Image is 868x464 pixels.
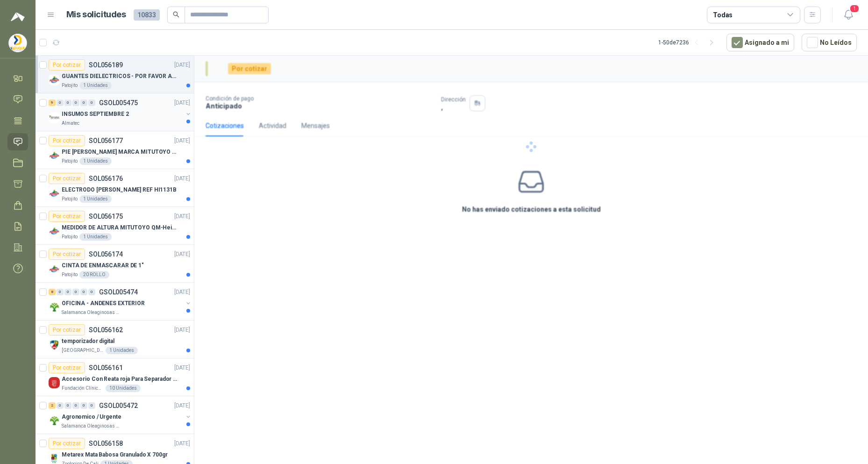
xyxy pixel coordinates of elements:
p: [DATE] [174,439,190,448]
p: Patojito [62,233,78,241]
a: Por cotizarSOL056189[DATE] Company LogoGUANTES DIELECTRICOS - POR FAVOR ADJUNTAR SU FICHA TECNICA... [36,56,194,93]
div: 0 [80,402,87,409]
p: GUANTES DIELECTRICOS - POR FAVOR ADJUNTAR SU FICHA TECNICA [62,72,178,81]
a: Por cotizarSOL056177[DATE] Company LogoPIE [PERSON_NAME] MARCA MITUTOYO REF [PHONE_NUMBER]Patojit... [36,131,194,169]
p: ELECTRODO [PERSON_NAME] REF HI1131B [62,186,177,194]
p: OFICINA - ANDENES EXTERIOR [62,299,145,308]
span: 10833 [134,9,160,21]
p: [DATE] [174,136,190,145]
p: SOL056176 [89,175,123,182]
p: SOL056189 [89,62,123,68]
span: search [173,11,179,18]
p: SOL056162 [89,327,123,333]
div: 0 [57,402,64,409]
button: 1 [840,7,857,23]
p: Patojito [62,82,78,89]
p: Almatec [62,120,79,127]
img: Company Logo [49,74,60,86]
img: Company Logo [49,415,60,426]
div: 0 [80,100,87,106]
div: 20 ROLLO [79,271,109,278]
p: [GEOGRAPHIC_DATA][PERSON_NAME] [62,347,104,354]
button: No Leídos [802,34,857,51]
p: temporizador digital [62,337,114,346]
button: Asignado a mi [726,34,794,51]
div: Por cotizar [49,135,85,146]
img: Company Logo [49,301,60,313]
img: Logo peakr [11,11,25,22]
a: Por cotizarSOL056162[DATE] Company Logotemporizador digital[GEOGRAPHIC_DATA][PERSON_NAME]1 Unidades [36,321,194,358]
img: Company Logo [49,112,60,123]
p: Agronomico / Urgente [62,413,121,421]
div: 0 [57,100,64,106]
div: 1 Unidades [79,82,112,89]
div: 1 Unidades [79,195,112,203]
div: Por cotizar [49,438,85,449]
p: Patojito [62,271,78,278]
a: 8 0 0 0 0 0 GSOL005474[DATE] Company LogoOFICINA - ANDENES EXTERIORSalamanca Oleaginosas SAS [49,286,192,316]
p: Patojito [62,195,78,203]
p: SOL056158 [89,440,123,447]
p: GSOL005474 [99,289,138,295]
div: 1 Unidades [79,233,112,241]
div: 9 [49,100,56,106]
div: Por cotizar [49,362,85,373]
p: [DATE] [174,174,190,183]
div: 0 [64,289,71,295]
div: 1 Unidades [79,157,112,165]
a: Por cotizarSOL056174[DATE] Company LogoCINTA DE ENMASCARAR DE 1"Patojito20 ROLLO [36,245,194,283]
p: Fundación Clínica Shaio [62,385,104,392]
div: 2 [49,402,56,409]
a: 9 0 0 0 0 0 GSOL005475[DATE] Company LogoINSUMOS SEPTIEMBRE 2Almatec [49,97,192,127]
div: Por cotizar [49,324,85,336]
p: GSOL005475 [99,100,138,106]
div: Todas [713,10,733,20]
img: Company Logo [9,34,27,52]
div: 0 [88,289,95,295]
p: PIE [PERSON_NAME] MARCA MITUTOYO REF [PHONE_NUMBER] [62,148,178,157]
div: 0 [72,402,79,409]
div: 0 [88,100,95,106]
div: Por cotizar [49,211,85,222]
p: [DATE] [174,61,190,70]
img: Company Logo [49,264,60,275]
div: 0 [80,289,87,295]
a: Por cotizarSOL056161[DATE] Company LogoAccesorio Con Reata roja Para Separador De FilaFundación C... [36,358,194,396]
div: 0 [64,402,71,409]
p: SOL056161 [89,364,123,371]
p: Accesorio Con Reata roja Para Separador De Fila [62,375,178,384]
p: MEDIDOR DE ALTURA MITUTOYO QM-Height 518-245 [62,223,178,232]
p: SOL056177 [89,137,123,144]
div: Por cotizar [49,173,85,184]
img: Company Logo [49,188,60,199]
a: 2 0 0 0 0 0 GSOL005472[DATE] Company LogoAgronomico / UrgenteSalamanca Oleaginosas SAS [49,400,192,430]
p: [DATE] [174,364,190,372]
a: Por cotizarSOL056176[DATE] Company LogoELECTRODO [PERSON_NAME] REF HI1131BPatojito1 Unidades [36,169,194,207]
p: Salamanca Oleaginosas SAS [62,309,121,316]
div: 1 - 50 de 7236 [658,35,719,50]
p: [DATE] [174,326,190,335]
span: 1 [849,4,860,13]
p: CINTA DE ENMASCARAR DE 1" [62,261,144,270]
p: GSOL005472 [99,402,138,409]
div: 0 [88,402,95,409]
p: [DATE] [174,401,190,410]
img: Company Logo [49,453,60,464]
img: Company Logo [49,339,60,350]
div: Por cotizar [49,249,85,260]
p: Salamanca Oleaginosas SAS [62,422,121,430]
div: 1 Unidades [106,347,138,354]
p: Patojito [62,157,78,165]
div: Por cotizar [49,59,85,71]
img: Company Logo [49,377,60,388]
p: [DATE] [174,250,190,259]
div: 0 [64,100,71,106]
p: INSUMOS SEPTIEMBRE 2 [62,110,129,119]
p: [DATE] [174,288,190,297]
div: 0 [57,289,64,295]
p: SOL056175 [89,213,123,220]
p: [DATE] [174,99,190,107]
div: 0 [72,100,79,106]
p: SOL056174 [89,251,123,257]
h1: Mis solicitudes [66,8,126,21]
